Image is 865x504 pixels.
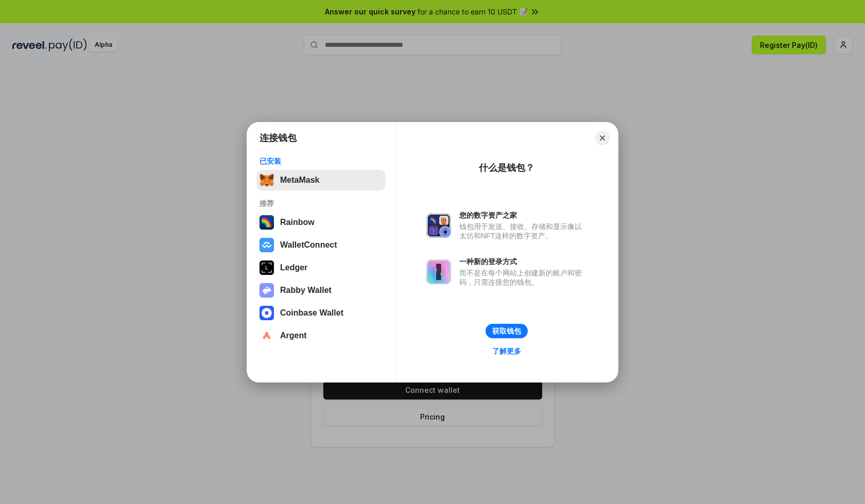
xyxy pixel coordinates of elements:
[459,257,587,266] div: 一种新的登录方式
[426,259,451,284] img: svg+xml,%3Csvg%20xmlns%3D%22http%3A%2F%2Fwww.w3.org%2F2000%2Fsvg%22%20fill%3D%22none%22%20viewBox...
[256,257,386,278] button: Ledger
[259,132,297,144] h1: 连接钱包
[486,344,527,358] a: 了解更多
[259,157,383,166] div: 已安装
[256,170,386,190] button: MetaMask
[259,199,383,208] div: 推荐
[459,268,587,287] div: 而不是在每个网站上创建新的账户和密码，只需连接您的钱包。
[259,238,274,252] img: svg+xml,%3Csvg%20width%3D%2228%22%20height%3D%2228%22%20viewBox%3D%220%200%2028%2028%22%20fill%3D...
[256,280,386,301] button: Rabby Wallet
[479,162,534,174] div: 什么是钱包？
[280,286,332,295] div: Rabby Wallet
[259,328,274,343] img: svg+xml,%3Csvg%20width%3D%2228%22%20height%3D%2228%22%20viewBox%3D%220%200%2028%2028%22%20fill%3D...
[280,308,343,318] div: Coinbase Wallet
[259,173,274,187] img: svg+xml,%3Csvg%20fill%3D%22none%22%20height%3D%2233%22%20viewBox%3D%220%200%2035%2033%22%20width%...
[259,260,274,275] img: svg+xml,%3Csvg%20xmlns%3D%22http%3A%2F%2Fwww.w3.org%2F2000%2Fsvg%22%20width%3D%2228%22%20height%3...
[426,213,451,238] img: svg+xml,%3Csvg%20xmlns%3D%22http%3A%2F%2Fwww.w3.org%2F2000%2Fsvg%22%20fill%3D%22none%22%20viewBox...
[259,215,274,230] img: svg+xml,%3Csvg%20width%3D%22120%22%20height%3D%22120%22%20viewBox%3D%220%200%20120%20120%22%20fil...
[256,212,386,233] button: Rainbow
[280,263,307,272] div: Ledger
[280,240,337,250] div: WalletConnect
[459,222,587,240] div: 钱包用于发送、接收、存储和显示像以太坊和NFT这样的数字资产。
[280,176,319,185] div: MetaMask
[256,325,386,346] button: Argent
[459,211,587,220] div: 您的数字资产之家
[486,324,528,338] button: 获取钱包
[256,235,386,255] button: WalletConnect
[492,326,521,336] div: 获取钱包
[280,331,307,340] div: Argent
[280,218,315,227] div: Rainbow
[492,346,521,356] div: 了解更多
[259,283,274,298] img: svg+xml,%3Csvg%20xmlns%3D%22http%3A%2F%2Fwww.w3.org%2F2000%2Fsvg%22%20fill%3D%22none%22%20viewBox...
[595,131,610,145] button: Close
[256,303,386,323] button: Coinbase Wallet
[259,306,274,320] img: svg+xml,%3Csvg%20width%3D%2228%22%20height%3D%2228%22%20viewBox%3D%220%200%2028%2028%22%20fill%3D...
